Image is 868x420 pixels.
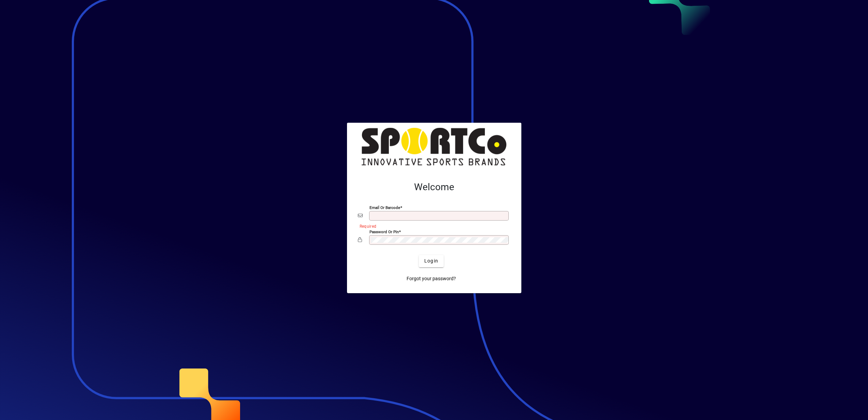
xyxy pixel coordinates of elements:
[360,222,505,229] mat-error: Required
[407,275,456,282] span: Forgot your password?
[404,273,459,285] a: Forgot your password?
[419,255,444,267] button: Login
[369,229,399,234] mat-label: Password or Pin
[424,257,438,265] span: Login
[369,205,400,210] mat-label: Email or Barcode
[358,181,510,193] h2: Welcome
